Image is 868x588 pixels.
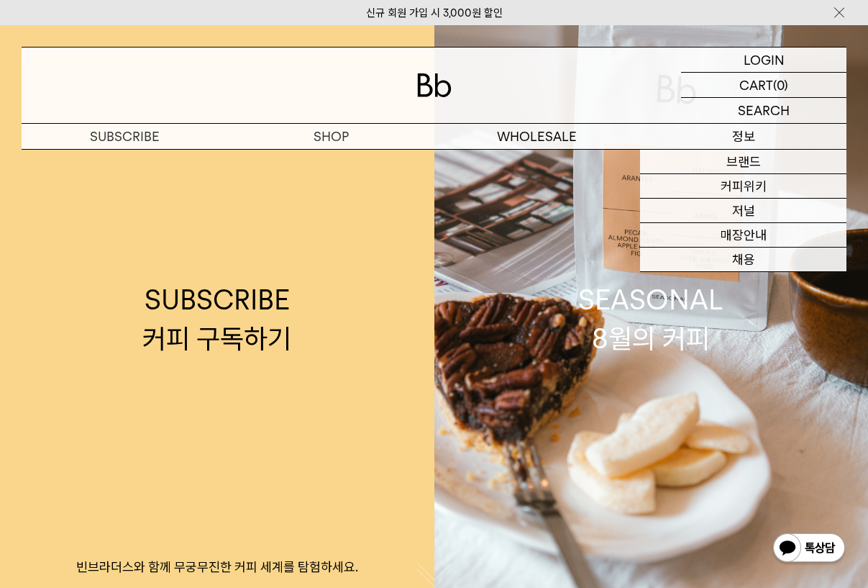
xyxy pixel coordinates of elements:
div: SUBSCRIBE 커피 구독하기 [142,281,291,357]
a: LOGIN [681,48,846,73]
a: 신규 회원 가입 시 3,000원 할인 [366,6,503,19]
img: 로고 [417,73,452,97]
p: SEARCH [738,98,790,123]
a: SUBSCRIBE [22,124,228,149]
a: 채용 [640,248,846,272]
a: 브랜드 [640,150,846,174]
a: 매장안내 [640,223,846,248]
p: LOGIN [744,48,785,72]
p: CART [739,73,773,97]
div: SEASONAL 8월의 커피 [578,281,723,357]
a: 저널 [640,199,846,223]
p: WHOLESALE [434,124,641,149]
a: 커피위키 [640,174,846,199]
p: (0) [773,73,788,97]
a: SHOP [228,124,434,149]
a: CART (0) [681,73,846,98]
img: 카카오톡 채널 1:1 채팅 버튼 [772,532,846,566]
p: 정보 [640,124,846,149]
